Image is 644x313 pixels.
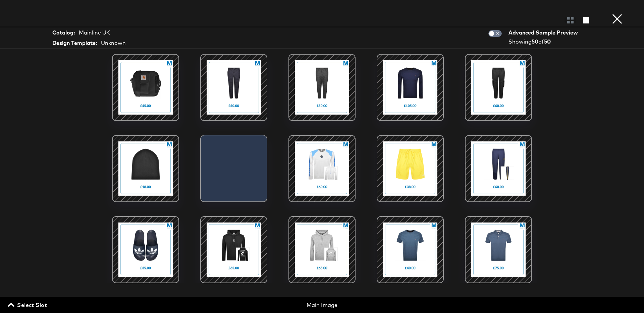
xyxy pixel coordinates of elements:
div: Advanced Sample Preview [508,29,580,37]
div: Showing of [508,38,580,46]
div: Main Image [219,301,426,309]
span: Select Slot [9,300,47,310]
strong: 50 [544,38,551,45]
strong: Design Template: [52,39,97,47]
div: Unknown [101,39,126,47]
strong: 50 [532,38,538,45]
div: Mainline UK [79,29,110,37]
button: Select Slot [7,300,50,310]
strong: Catalog: [52,29,75,37]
